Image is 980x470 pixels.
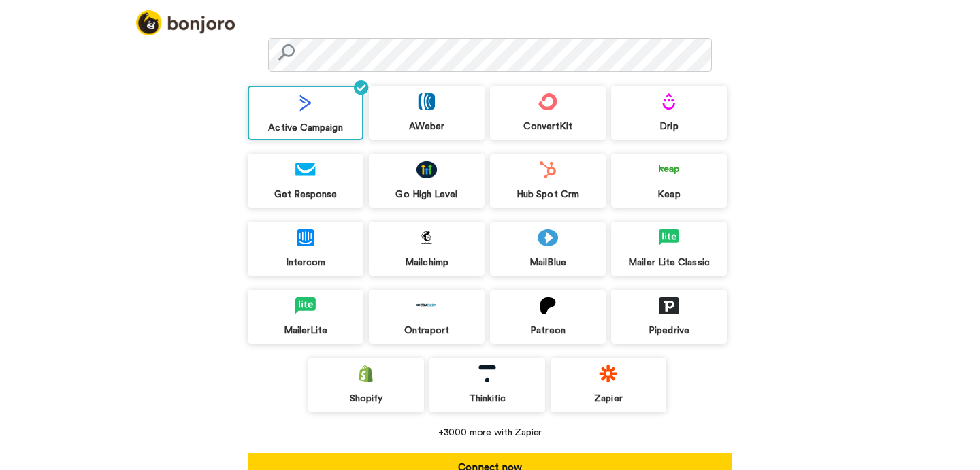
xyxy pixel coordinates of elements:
div: Active Campaign [249,122,362,134]
img: logo_pipedrive.png [659,297,679,314]
img: logo_mailblue.png [538,229,558,246]
div: Keap [611,188,727,201]
img: logo_ontraport.svg [416,297,437,314]
img: logo_shopify.svg [356,365,376,382]
img: logo_getresponse.svg [295,161,316,178]
div: Ontraport [369,324,485,337]
div: AWeber [369,120,485,133]
img: logo_mailerlite.svg [659,229,679,246]
div: Mailchimp [369,256,485,269]
img: logo_intercom.svg [295,229,316,246]
div: MailBlue [490,256,606,269]
div: Drip [611,120,727,133]
div: Shopify [308,392,424,405]
img: logo_keap.svg [659,161,679,178]
img: search.svg [278,44,295,61]
div: Thinkific [429,392,545,405]
img: logo_mailchimp.svg [416,229,437,246]
img: logo_drip.svg [659,93,679,110]
div: Pipedrive [611,324,727,337]
div: Intercom [248,256,363,269]
img: logo_full.png [136,10,235,35]
div: Mailer Lite Classic [611,256,727,269]
div: Hub Spot Crm [490,188,606,201]
img: logo_activecampaign.svg [295,95,316,112]
img: logo_patreon.svg [538,297,558,314]
img: logo_thinkific.svg [477,365,497,382]
div: Patreon [490,324,606,337]
div: Get Response [248,188,363,201]
div: Zapier [551,392,666,405]
img: logo_mailerlite.svg [295,297,316,314]
img: logo_convertkit.svg [538,93,558,110]
div: +3000 more with Zapier [248,426,732,439]
div: MailerLite [248,324,363,337]
img: logo_gohighlevel.png [416,161,437,178]
div: ConvertKit [490,120,606,133]
img: logo_hubspot.svg [538,161,558,178]
img: logo_zapier.svg [598,365,619,382]
img: logo_aweber.svg [416,93,437,110]
div: Go High Level [369,188,485,201]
